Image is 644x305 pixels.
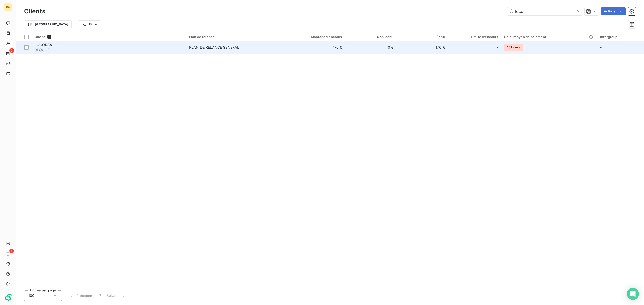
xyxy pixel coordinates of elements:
[9,249,14,253] span: 1
[4,294,12,302] img: Logo LeanPay
[47,35,51,39] span: 1
[35,43,52,47] span: LOCORSA
[399,35,445,39] div: Échu
[348,35,393,39] div: Non-échu
[504,35,594,39] div: Délai moyen de paiement
[24,7,45,16] h3: Clients
[35,47,183,53] span: 9LOCOR
[24,20,72,28] button: [GEOGRAPHIC_DATA]
[189,35,273,39] div: Plan de relance
[507,7,583,15] input: Rechercher
[4,3,12,11] div: BA
[600,45,602,49] span: -
[276,41,345,54] td: 176 €
[78,20,101,28] button: Filtrer
[35,35,45,39] span: Client
[66,290,96,301] button: Précédent
[28,293,34,298] span: 100
[9,48,14,53] span: 3
[99,293,101,298] span: 1
[601,7,626,15] button: Actions
[600,35,641,39] div: Intergroup
[279,35,342,39] div: Montant d'encours
[104,290,129,301] button: Suivant
[189,45,239,50] div: PLAN DE RELANCE GENERAL
[396,41,448,54] td: 176 €
[627,288,639,300] div: Open Intercom Messenger
[497,45,498,50] span: -
[451,35,498,39] div: Limite d’encours
[96,290,104,301] button: 1
[504,44,523,51] span: 101 jours
[345,41,396,54] td: 0 €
